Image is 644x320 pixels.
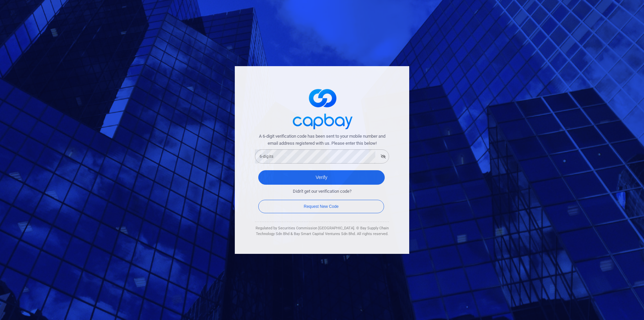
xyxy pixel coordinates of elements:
[255,225,389,237] div: Regulated by Securities Commission [GEOGRAPHIC_DATA]. © Bay Supply Chain Technology Sdn Bhd & Bay...
[258,200,384,213] button: Request New Code
[293,188,352,195] span: Didn't get our verification code?
[255,133,389,147] span: A 6-digit verification code has been sent to your mobile number and email address registered with...
[258,170,385,185] button: Verify
[288,83,356,133] img: logo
